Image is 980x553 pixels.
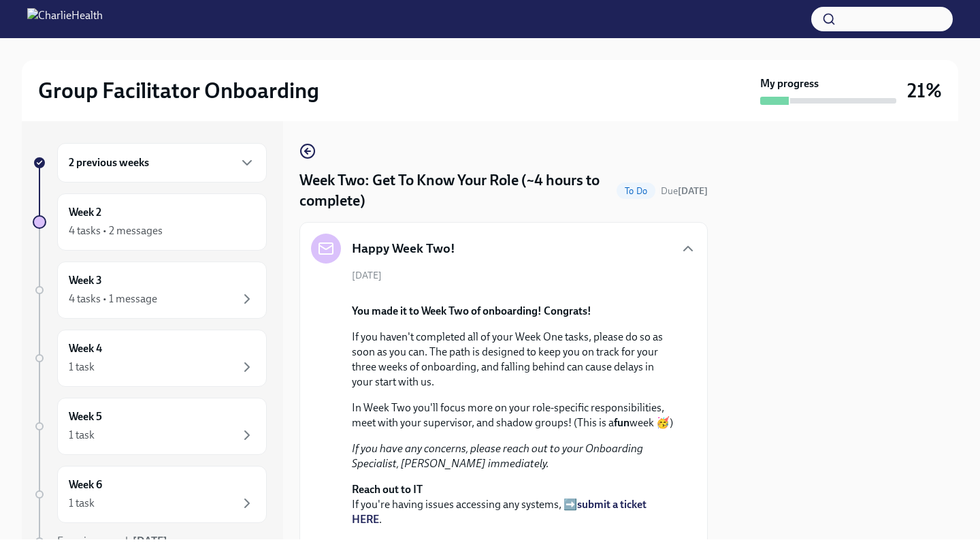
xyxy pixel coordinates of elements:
em: If you have any concerns, please reach out to your Onboarding Specialist, [PERSON_NAME] immediately. [352,442,643,470]
div: 4 tasks • 2 messages [69,223,163,238]
span: To Do [617,186,655,196]
strong: You made it to Week Two of onboarding! Congrats! [352,304,591,317]
div: 2 previous weeks [57,143,267,183]
h4: Week Two: Get To Know Your Role (~4 hours to complete) [299,170,611,211]
a: Week 34 tasks • 1 message [33,262,267,319]
h6: Week 4 [69,341,102,356]
div: 1 task [69,360,95,375]
h6: Week 2 [69,205,101,220]
div: 1 task [69,428,95,443]
a: Week 51 task [33,398,267,455]
p: If you're having issues accessing any systems, ➡️ . [352,482,674,527]
p: In Week Two you'll focus more on your role-specific responsibilities, meet with your supervisor, ... [352,400,674,430]
span: Experience ends [57,535,167,548]
a: Week 41 task [33,330,267,387]
span: September 29th, 2025 10:00 [661,185,708,197]
h3: 21% [907,78,942,103]
a: Week 24 tasks • 2 messages [33,193,267,251]
h6: 2 previous weeks [69,155,149,170]
span: Due [661,185,708,197]
p: If you haven't completed all of your Week One tasks, please do so as soon as you can. The path is... [352,330,674,390]
h6: Week 6 [69,477,102,492]
h2: Group Facilitator Onboarding [38,77,319,104]
img: CharlieHealth [27,8,103,30]
h6: Week 3 [69,273,102,288]
strong: [DATE] [133,535,167,548]
div: 4 tasks • 1 message [69,291,157,306]
strong: [DATE] [678,185,708,197]
div: 1 task [69,496,95,511]
a: Week 61 task [33,466,267,523]
strong: Reach out to IT [352,483,423,496]
strong: Office Hours [352,539,412,552]
span: [DATE] [352,269,382,282]
strong: My progress [760,76,819,91]
h6: Week 5 [69,409,102,424]
h5: Happy Week Two! [352,240,455,257]
strong: fun [614,416,630,429]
